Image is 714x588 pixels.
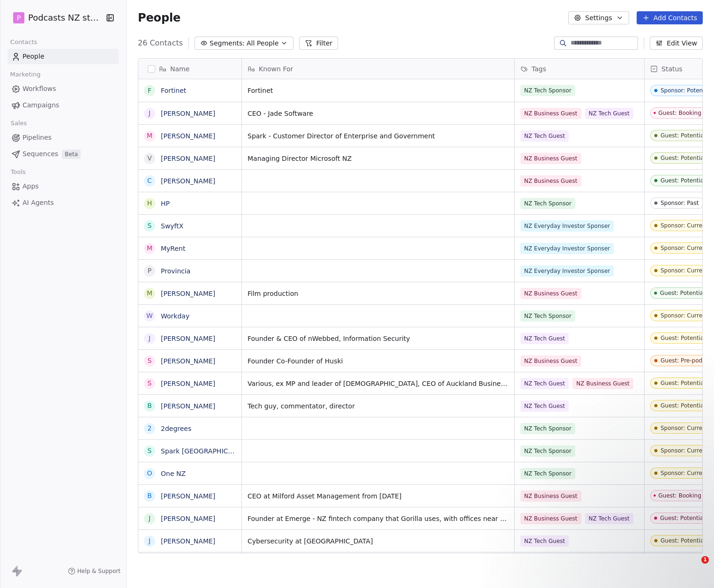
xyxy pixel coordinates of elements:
[7,116,31,130] span: Sales
[161,110,215,117] a: [PERSON_NAME]
[138,38,183,49] span: 26 Contacts
[147,288,152,298] div: M
[661,245,708,251] div: Sponsor: Current
[161,402,215,410] a: [PERSON_NAME]
[520,153,581,164] span: NZ Business Guest
[62,150,81,159] span: Beta
[161,222,183,230] a: SwyftX
[17,13,21,23] span: P
[661,425,708,431] div: Sponsor: Current
[8,49,119,64] a: People
[520,468,575,479] span: NZ Tech Sponsor
[161,177,215,185] a: [PERSON_NAME]
[23,181,39,191] span: Apps
[161,200,170,207] a: HP
[520,400,569,412] span: NZ Tech Guest
[147,243,152,253] div: M
[146,311,153,321] div: W
[170,64,189,74] span: Name
[148,423,152,433] div: 2
[210,38,245,48] span: Segments:
[148,221,152,231] div: S
[148,266,151,276] div: P
[149,108,150,118] div: J
[520,333,569,344] span: NZ Tech Guest
[520,513,581,524] span: NZ Business Guest
[637,11,703,24] button: Add Contacts
[661,87,712,94] div: Sponsor: Potential
[520,198,575,209] span: NZ Tech Sponsor
[248,514,509,523] span: Founder at Emerge - NZ fintech company that Gorilla uses, with offices near [GEOGRAPHIC_DATA]
[585,108,633,119] span: NZ Tech Guest
[520,220,614,232] span: NZ Everyday Investor Sponser
[299,37,338,50] button: Filter
[147,176,152,186] div: C
[701,556,709,564] span: 1
[520,310,575,322] span: NZ Tech Sponsor
[11,10,100,26] button: PPodcasts NZ studio
[147,153,152,163] div: V
[520,175,581,187] span: NZ Business Guest
[23,198,54,208] span: AI Agents
[148,356,152,366] div: S
[161,267,190,275] a: Provincia
[161,312,189,320] a: Workday
[161,515,215,522] a: [PERSON_NAME]
[149,333,150,343] div: J
[138,11,180,25] span: People
[23,100,59,110] span: Campaigns
[572,378,633,389] span: NZ Business Guest
[520,108,581,119] span: NZ Business Guest
[520,130,569,142] span: NZ Tech Guest
[520,445,575,457] span: NZ Tech Sponsor
[520,535,569,547] span: NZ Tech Guest
[515,59,644,79] div: Tags
[248,334,509,343] span: Founder & CEO of nWebbed, Information Security
[161,447,251,455] a: Spark [GEOGRAPHIC_DATA]
[248,536,509,546] span: Cybersecurity at [GEOGRAPHIC_DATA]
[661,470,708,476] div: Sponsor: Current
[248,289,509,298] span: Film production
[248,109,509,118] span: CEO - Jade Software
[23,52,45,61] span: People
[28,12,103,24] span: Podcasts NZ studio
[161,335,215,342] a: [PERSON_NAME]
[23,133,52,143] span: Pipelines
[77,567,120,575] span: Help & Support
[6,68,45,82] span: Marketing
[161,132,215,140] a: [PERSON_NAME]
[650,37,703,50] button: Edit View
[520,490,581,502] span: NZ Business Guest
[532,64,546,74] span: Tags
[138,79,242,554] div: grid
[161,380,215,387] a: [PERSON_NAME]
[8,195,119,211] a: AI Agents
[248,379,509,388] span: Various, ex MP and leader of [DEMOGRAPHIC_DATA], CEO of Auckland Business Chamber
[147,401,152,411] div: B
[8,81,119,97] a: Workflows
[8,146,119,162] a: SequencesBeta
[147,468,152,478] div: O
[247,38,278,48] span: All People
[148,86,151,96] div: F
[520,423,575,434] span: NZ Tech Sponsor
[161,245,185,252] a: MyRent
[8,179,119,194] a: Apps
[68,567,120,575] a: Help & Support
[661,267,708,274] div: Sponsor: Current
[23,149,58,159] span: Sequences
[6,35,41,49] span: Contacts
[161,155,215,162] a: [PERSON_NAME]
[147,491,152,501] div: B
[149,513,150,523] div: J
[248,356,509,366] span: Founder Co-Founder of Huski
[661,312,708,319] div: Sponsor: Current
[520,85,575,96] span: NZ Tech Sponsor
[248,131,509,141] span: Spark - Customer Director of Enterprise and Government
[520,265,614,277] span: NZ Everyday Investor Sponser
[520,288,581,299] span: NZ Business Guest
[23,84,56,94] span: Workflows
[161,537,215,545] a: [PERSON_NAME]
[161,87,186,94] a: Fortinet
[520,378,569,389] span: NZ Tech Guest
